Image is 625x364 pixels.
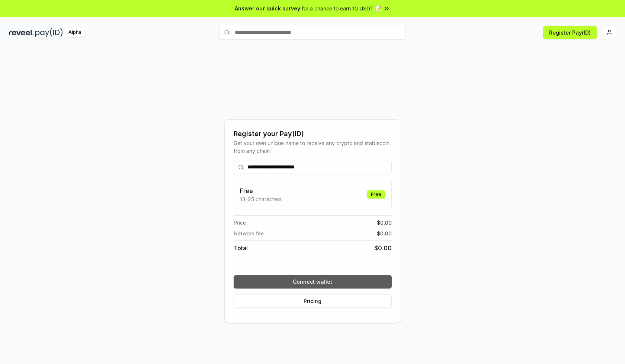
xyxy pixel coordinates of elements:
p: 13-25 characters [240,195,282,203]
img: reveel_dark [9,28,34,37]
span: Answer our quick survey [235,4,300,12]
div: Register your Pay(ID) [234,129,392,139]
span: for a chance to earn 10 USDT 📝 [302,4,381,12]
button: Register Pay(ID) [543,26,597,39]
button: Connect wallet [234,275,392,289]
span: Network fee [234,229,264,237]
span: Price [234,219,246,226]
span: $ 0.00 [377,229,392,237]
div: Alpha [64,28,85,37]
h3: Free [240,186,282,195]
span: Total [234,244,248,252]
div: Free [367,190,385,199]
div: Get your own unique name to receive any crypto and stablecoin, from any chain [234,139,392,155]
span: $ 0.00 [374,244,392,252]
span: $ 0.00 [377,219,392,226]
img: pay_id [35,28,63,37]
button: Pricing [234,294,392,308]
